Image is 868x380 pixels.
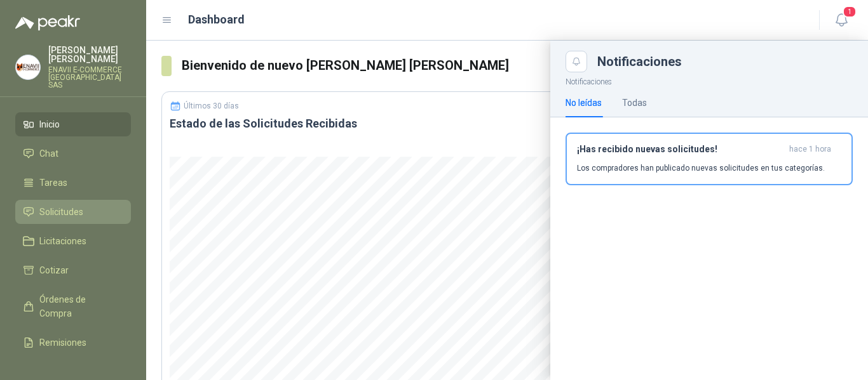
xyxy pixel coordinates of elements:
h3: ¡Has recibido nuevas solicitudes! [577,144,784,155]
a: Inicio [15,112,131,136]
img: Logo peakr [15,15,80,30]
a: Órdenes de Compra [15,287,131,325]
a: Cotizar [15,258,131,282]
p: ENAVII E-COMMERCE [GEOGRAPHIC_DATA] SAS [48,66,131,89]
span: Cotizar [39,263,69,277]
span: 1 [843,6,857,18]
span: hace 1 hora [789,144,831,155]
div: No leídas [566,96,602,110]
a: Chat [15,141,131,166]
a: Remisiones [15,331,131,355]
span: Chat [39,147,58,161]
span: Licitaciones [39,234,86,248]
img: Company Logo [16,55,40,79]
a: Tareas [15,171,131,195]
div: Todas [622,96,647,110]
span: Órdenes de Compra [39,292,119,320]
a: Solicitudes [15,200,131,224]
div: Notificaciones [597,55,853,68]
button: Close [566,51,587,72]
p: [PERSON_NAME] [PERSON_NAME] [48,46,131,63]
span: Remisiones [39,336,86,350]
span: Inicio [39,117,60,131]
span: Tareas [39,176,67,190]
h1: Dashboard [188,11,245,29]
button: 1 [830,9,853,32]
p: Notificaciones [550,72,868,88]
button: ¡Has recibido nuevas solicitudes!hace 1 hora Los compradores han publicado nuevas solicitudes en ... [566,133,853,185]
span: Solicitudes [39,205,83,219]
a: Licitaciones [15,229,131,253]
p: Los compradores han publicado nuevas solicitudes en tus categorías. [577,162,825,174]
